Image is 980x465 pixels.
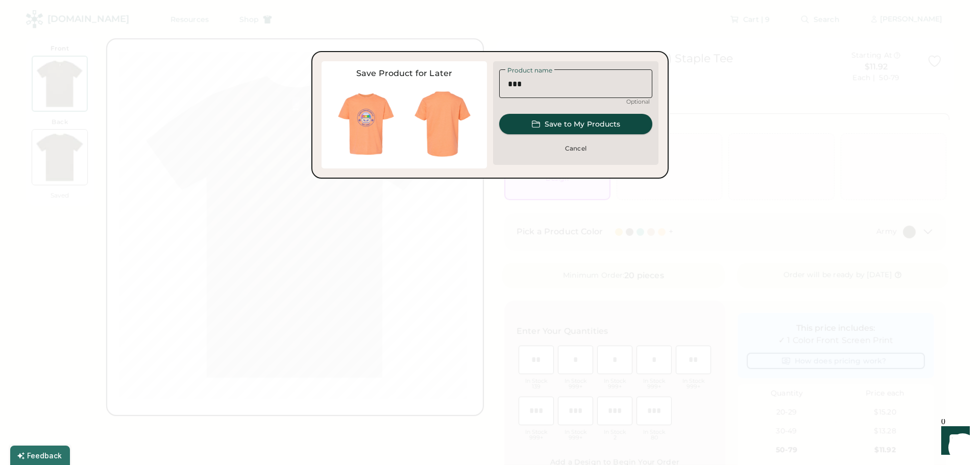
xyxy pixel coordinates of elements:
img: generate-image [328,86,404,162]
button: Save to My Products [499,114,652,134]
button: Cancel [499,138,652,159]
iframe: Front Chat [932,419,975,463]
div: Product name [505,67,554,74]
img: generate-image [404,86,481,162]
div: Save Product for Later [328,67,481,80]
div: Optional [499,98,652,106]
